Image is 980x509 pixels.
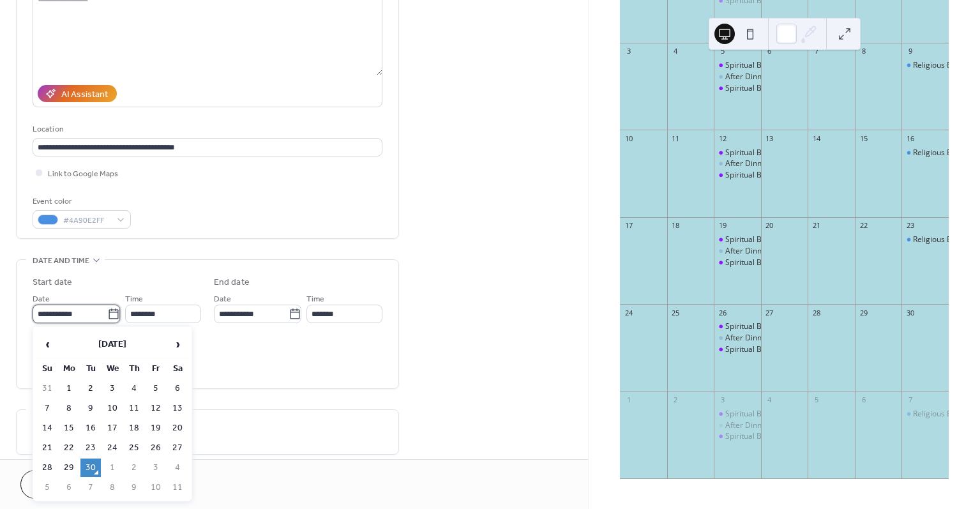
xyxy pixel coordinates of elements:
div: Religious Education Class [901,409,949,420]
td: 12 [146,399,166,418]
th: Mo [59,360,79,378]
td: 1 [102,459,123,477]
button: AI Assistant [38,85,117,102]
td: 9 [124,478,144,497]
div: Spiritual Book Club [714,60,761,71]
div: Religious Education Class [901,234,949,245]
td: 5 [37,478,57,497]
div: 3 [718,395,727,404]
div: Spiritual Book Club [714,321,761,332]
div: Spiritual Book Club [725,234,792,245]
div: 14 [811,133,821,143]
td: 7 [37,399,57,418]
div: 7 [811,47,821,56]
td: 26 [146,439,166,457]
td: 8 [102,478,123,497]
span: Time [306,292,324,306]
div: 18 [671,221,681,231]
div: End date [214,276,250,289]
td: 22 [59,439,79,457]
span: ‹ [38,331,57,357]
div: Spiritual Book Club [714,344,761,355]
td: 18 [124,419,144,437]
td: 2 [124,459,144,477]
td: 2 [80,379,101,398]
span: Date [214,292,231,306]
div: Spiritual Book Club [714,409,761,420]
div: 21 [811,221,821,231]
div: Spiritual Book Club [714,83,761,94]
div: Religious Education Class [901,60,949,71]
th: Su [37,360,57,378]
td: 15 [59,419,79,437]
div: Location [33,123,380,136]
div: 15 [859,133,868,143]
div: After Dinner with Jesus [714,333,761,344]
td: 24 [102,439,123,457]
div: After Dinner with Jesus [714,72,761,82]
div: 11 [671,133,681,143]
div: 26 [718,308,727,317]
div: 6 [859,395,868,404]
div: 30 [905,308,915,317]
td: 17 [102,419,123,437]
div: Religious Education Class [901,148,949,158]
td: 10 [102,399,123,418]
div: 12 [718,133,727,143]
th: Fr [146,360,166,378]
div: Spiritual Book Club [714,257,761,268]
div: Spiritual Book Club [725,170,792,181]
div: 5 [718,47,727,56]
div: 8 [859,47,868,56]
div: 6 [765,47,774,56]
td: 7 [80,478,101,497]
td: 3 [146,459,166,477]
td: 3 [102,379,123,398]
div: 20 [765,221,774,231]
div: Spiritual Book Club [714,148,761,158]
div: 9 [905,47,915,56]
div: After Dinner with [PERSON_NAME] [725,246,848,257]
div: 10 [624,133,633,143]
td: 27 [167,439,188,457]
div: 27 [765,308,774,317]
div: Spiritual Book Club [714,170,761,181]
div: Spiritual Book Club [725,257,792,268]
td: 19 [146,419,166,437]
div: AI Assistant [61,88,108,102]
span: Date [33,292,50,306]
div: Spiritual Book Club [725,431,792,442]
td: 21 [37,439,57,457]
td: 29 [59,459,79,477]
div: 3 [624,47,633,56]
div: 4 [765,395,774,404]
td: 11 [167,478,188,497]
div: 22 [859,221,868,231]
div: After Dinner with [PERSON_NAME] [725,333,848,344]
div: 29 [859,308,868,317]
th: Sa [167,360,188,378]
button: Cancel [20,470,99,499]
div: Spiritual Book Club [725,321,792,332]
div: 1 [624,395,633,404]
td: 4 [167,459,188,477]
span: Link to Google Maps [48,167,118,181]
div: After Dinner with Jesus [714,158,761,169]
td: 8 [59,399,79,418]
div: Event color [33,195,128,208]
div: Spiritual Book Club [725,409,792,420]
div: After Dinner with Jesus [714,246,761,257]
td: 11 [124,399,144,418]
td: 10 [146,478,166,497]
span: › [168,331,187,357]
div: 24 [624,308,633,317]
th: Tu [80,360,101,378]
div: 17 [624,221,633,231]
div: 13 [765,133,774,143]
div: 7 [905,395,915,404]
td: 13 [167,399,188,418]
div: 25 [671,308,681,317]
div: Spiritual Book Club [714,234,761,245]
td: 20 [167,419,188,437]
